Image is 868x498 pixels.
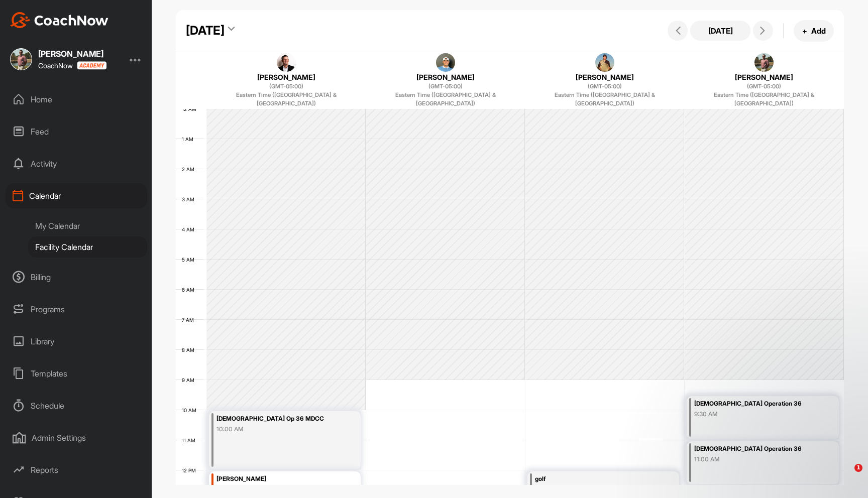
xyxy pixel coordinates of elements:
div: 8 AM [176,347,204,353]
span: (GMT-05:00) [428,82,463,91]
span: 1 [854,464,862,472]
div: 1 AM [176,136,203,142]
img: square_d878ab059a2e71ed704595ecd2975d9d.jpg [595,53,614,72]
iframe: Intercom live chat [834,464,858,488]
button: [DATE] [690,21,750,41]
div: 6 AM [176,287,204,293]
div: [DEMOGRAPHIC_DATA] Operation 36 [694,398,812,410]
div: [PERSON_NAME] [380,72,512,82]
div: Admin Settings [6,425,147,450]
div: [PERSON_NAME] [698,72,830,82]
div: Billing [6,265,147,290]
img: square_67b95d90d14622879c0c59f72079d0a0.jpg [10,48,32,70]
div: My Calendar [28,215,147,236]
span: (GMT-05:00) [747,82,781,91]
div: 2 AM [176,166,204,172]
img: CoachNow acadmey [77,61,106,70]
span: Eastern Time ([GEOGRAPHIC_DATA] & [GEOGRAPHIC_DATA]) [368,91,523,108]
div: 11 AM [176,437,205,443]
div: CoachNow [38,61,106,70]
div: 12 PM [176,467,206,473]
div: Feed [6,119,147,144]
div: Calendar [6,183,147,208]
div: 9 AM [176,377,204,383]
div: Library [6,329,147,354]
div: Schedule [6,393,147,418]
div: Reports [6,457,147,482]
div: [PERSON_NAME] [38,50,106,58]
div: 10 AM [176,407,206,413]
div: [DATE] [186,22,225,40]
img: CoachNow [10,12,108,28]
span: (GMT-05:00) [269,82,303,91]
button: +Add [794,20,834,42]
div: Facility Calendar [28,236,147,258]
div: 12 AM [176,106,206,112]
div: [PERSON_NAME] [221,72,353,82]
span: Eastern Time ([GEOGRAPHIC_DATA] & [GEOGRAPHIC_DATA]) [687,91,842,108]
span: + [802,26,807,36]
div: 7 AM [176,317,204,323]
div: golf [535,473,653,485]
div: Templates [6,361,147,386]
div: Home [6,87,147,112]
span: Eastern Time ([GEOGRAPHIC_DATA] & [GEOGRAPHIC_DATA]) [209,91,364,108]
span: (GMT-05:00) [588,82,622,91]
div: 5 AM [176,257,204,263]
span: Eastern Time ([GEOGRAPHIC_DATA] & [GEOGRAPHIC_DATA]) [527,91,683,108]
img: square_e23a613f319df89c3b7d878fa55ff902.jpg [436,53,455,72]
div: 10:00 AM [216,425,334,434]
div: 3 AM [176,196,204,202]
div: Activity [6,151,147,176]
img: square_33d1b9b665a970990590299d55b62fd8.jpg [277,53,296,72]
div: Programs [6,297,147,322]
div: 4 AM [176,226,204,232]
div: [DEMOGRAPHIC_DATA] Op 36 MDCC [216,413,334,425]
img: square_67b95d90d14622879c0c59f72079d0a0.jpg [754,53,774,72]
div: [PERSON_NAME] [216,473,359,485]
div: [PERSON_NAME] [539,72,671,82]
